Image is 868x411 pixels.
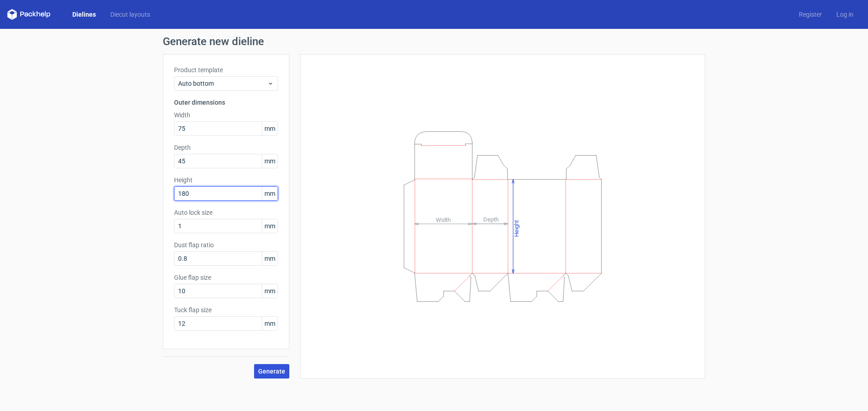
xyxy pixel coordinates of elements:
[262,252,278,265] span: mm
[513,220,520,236] tspan: Height
[174,273,278,282] label: Glue flap size
[436,216,451,223] tspan: Width
[254,364,289,379] button: Generate
[174,98,278,107] h3: Outer dimensions
[163,36,705,47] h1: Generate new dieline
[174,240,278,249] label: Dust flap ratio
[262,187,278,200] span: mm
[262,284,278,298] span: mm
[65,10,103,19] a: Dielines
[103,10,157,19] a: Diecut layouts
[178,79,267,88] span: Auto bottom
[262,219,278,233] span: mm
[174,111,278,120] label: Width
[829,10,861,19] a: Log in
[262,122,278,135] span: mm
[174,175,278,185] label: Height
[174,65,278,74] label: Product template
[792,10,829,19] a: Register
[174,305,278,314] label: Tuck flap size
[174,143,278,152] label: Depth
[262,154,278,168] span: mm
[174,208,278,217] label: Auto lock size
[262,317,278,330] span: mm
[258,368,285,374] span: Generate
[483,216,499,223] tspan: Depth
